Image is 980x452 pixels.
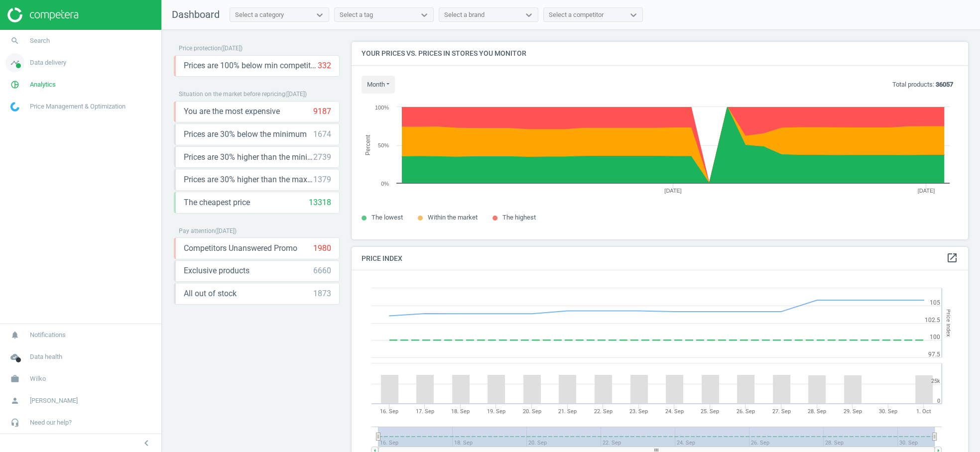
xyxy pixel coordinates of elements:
[313,265,331,276] div: 6660
[5,31,24,50] i: search
[30,331,66,339] span: Notifications
[184,129,307,140] span: Prices are 30% below the minimum
[381,181,389,187] text: 0%
[179,91,285,98] span: Situation on the market before repricing
[30,58,66,67] span: Data delivery
[371,214,403,221] span: The lowest
[5,347,24,366] i: cloud_done
[221,45,243,52] span: ( [DATE] )
[313,152,331,163] div: 2739
[844,408,862,415] tspan: 29. Sep
[30,36,50,45] span: Search
[184,60,318,71] span: Prices are 100% below min competitor
[928,351,940,358] text: 97.5
[184,197,250,208] span: The cheapest price
[444,10,485,19] div: Select a brand
[285,91,307,98] span: ( [DATE] )
[736,408,755,415] tspan: 26. Sep
[30,80,56,89] span: Analytics
[362,76,395,94] button: month
[549,10,604,19] div: Select a competitor
[946,252,958,265] a: open_in_new
[179,227,215,234] span: Pay attention
[313,129,331,140] div: 1674
[215,227,237,234] span: ( [DATE] )
[5,391,24,410] i: person
[629,408,648,415] tspan: 23. Sep
[665,408,684,415] tspan: 24. Sep
[352,42,968,65] h4: Your prices vs. prices in stores you monitor
[7,7,78,22] img: ajHJNr6hYgQAAAAASUVORK5CYII=
[375,105,389,111] text: 100%
[416,408,434,415] tspan: 17. Sep
[945,309,952,337] tspan: Price Index
[184,152,313,163] span: Prices are 30% higher than the minimum
[184,243,297,254] span: Competitors Unanswered Promo
[309,197,331,208] div: 13318
[184,174,313,185] span: Prices are 30% higher than the maximal
[179,45,221,52] span: Price protection
[946,252,958,264] i: open_in_new
[451,408,470,415] tspan: 18. Sep
[487,408,505,415] tspan: 19. Sep
[772,408,790,415] tspan: 27. Sep
[931,378,940,384] text: 25k
[936,81,953,88] b: 36057
[30,352,62,361] span: Data health
[235,10,284,19] div: Select a category
[313,106,331,117] div: 9187
[594,408,612,415] tspan: 22. Sep
[134,437,159,450] button: chevron_left
[5,326,24,344] i: notifications
[340,10,373,19] div: Select a tag
[172,8,220,20] span: Dashboard
[917,188,935,194] tspan: [DATE]
[365,134,371,155] tspan: Percent
[10,102,19,112] img: wGWNvw8QSZomAAAAABJRU5ErkJggg==
[930,334,940,340] text: 100
[378,142,389,148] text: 50%
[664,188,682,194] tspan: [DATE]
[558,408,577,415] tspan: 21. Sep
[937,398,940,404] text: 0
[5,75,24,94] i: pie_chart_outlined
[523,408,541,415] tspan: 20. Sep
[30,102,125,111] span: Price Management & Optimization
[30,396,78,405] span: [PERSON_NAME]
[30,374,46,383] span: Wilko
[30,418,72,427] span: Need our help?
[916,408,931,415] tspan: 1. Oct
[184,106,280,117] span: You are the most expensive
[313,174,331,185] div: 1379
[879,408,897,415] tspan: 30. Sep
[313,243,331,254] div: 1980
[313,288,331,299] div: 1873
[925,317,940,324] text: 102.5
[5,369,24,388] i: work
[380,408,398,415] tspan: 16. Sep
[140,437,152,449] i: chevron_left
[701,408,719,415] tspan: 25. Sep
[5,53,24,72] i: timeline
[930,299,940,306] text: 105
[184,288,237,299] span: All out of stock
[352,247,968,270] h4: Price Index
[318,60,331,71] div: 332
[502,214,536,221] span: The highest
[184,265,249,276] span: Exclusive products
[892,80,953,89] p: Total products:
[428,214,478,221] span: Within the market
[5,413,24,432] i: headset_mic
[808,408,826,415] tspan: 28. Sep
